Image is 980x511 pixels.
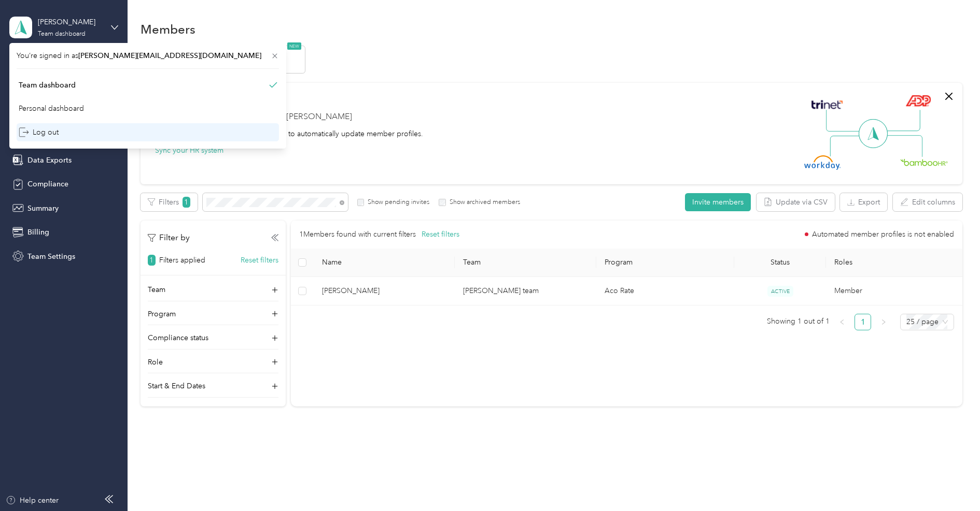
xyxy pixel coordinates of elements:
a: 1 [855,314,871,330]
td: Aco Rate [596,277,734,305]
li: Previous Page [834,314,850,330]
div: Personal dashboard [19,103,84,114]
img: ADP [905,95,931,107]
span: 25 / page [906,314,948,330]
span: right [880,319,887,325]
span: Billing [27,227,49,238]
button: Reset filters [422,229,459,240]
p: Program [148,309,176,319]
span: 1 [148,255,156,266]
td: Member [826,277,968,305]
img: BambooHR [900,158,948,166]
p: Filter by [148,231,190,244]
span: Automated member profiles is not enabled [812,231,954,238]
div: Team dashboard [38,31,86,37]
th: Name [314,249,455,277]
iframe: Everlance-gr Chat Button Frame [922,453,980,511]
span: Showing 1 out of 1 [767,314,830,329]
span: [PERSON_NAME] [322,285,447,297]
label: Show pending invites [364,198,429,207]
p: Role [148,357,163,368]
img: Line Right Up [884,110,920,132]
td: Jorge Uribe [314,277,455,305]
span: ACTIVE [767,286,793,297]
button: left [834,314,850,330]
div: Log out [19,127,59,138]
button: Filters1 [141,193,198,211]
span: Compliance [27,179,68,189]
img: Line Left Up [826,110,862,132]
th: Program [596,249,734,277]
p: 1 Members found with current filters [299,229,416,240]
button: right [875,314,892,330]
button: Help center [6,495,59,506]
li: Next Page [875,314,892,330]
span: NEW [287,42,301,50]
label: Show archived members [446,198,520,207]
span: You’re signed in as [17,50,279,61]
span: 1 [183,197,190,208]
button: Update via CSV [757,193,835,211]
img: Trinet [809,97,845,112]
div: Integrate your HR system with Everlance to automatically update member profiles. [155,128,423,139]
img: Line Left Down [830,135,866,156]
span: left [839,319,845,325]
li: 1 [855,314,871,330]
button: Export [840,193,887,211]
p: Compliance status [148,332,208,343]
th: Team [455,249,596,277]
img: Line Right Down [886,135,922,157]
td: Patricia Phillips's team [455,277,596,305]
p: Start & End Dates [148,381,205,391]
div: Page Size [900,314,954,330]
span: [PERSON_NAME][EMAIL_ADDRESS][DOMAIN_NAME] [78,51,261,60]
button: Reset filters [241,255,278,266]
img: Workday [804,155,841,170]
th: Status [734,249,826,277]
button: Edit columns [893,193,962,211]
div: Team dashboard [19,80,76,91]
h1: Members [141,24,195,35]
span: Name [322,258,447,267]
p: Team [148,284,165,295]
span: Summary [27,203,59,214]
button: Sync your HR system [155,145,223,156]
p: Filters applied [159,255,205,266]
div: [PERSON_NAME] [38,17,103,27]
th: Roles [826,249,968,277]
span: Data Exports [27,155,72,166]
button: Invite members [685,193,751,211]
span: Team Settings [27,251,75,262]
